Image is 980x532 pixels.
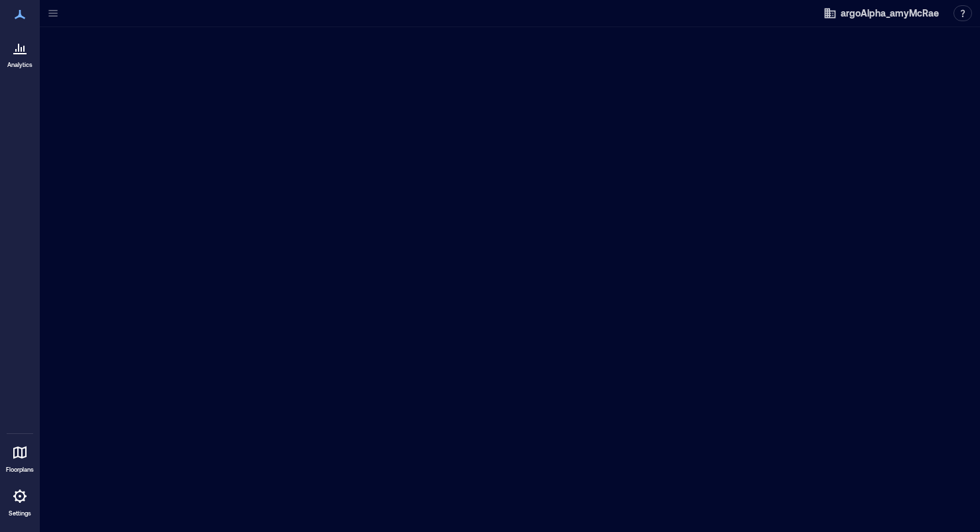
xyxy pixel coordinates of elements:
[9,509,31,517] p: Settings
[4,480,36,521] a: Settings
[6,466,34,474] p: Floorplans
[819,3,943,24] button: argoAlpha_amyMcRae
[841,7,939,20] span: argoAlpha_amyMcRae
[3,32,36,73] a: Analytics
[7,61,33,69] p: Analytics
[2,437,38,478] a: Floorplans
